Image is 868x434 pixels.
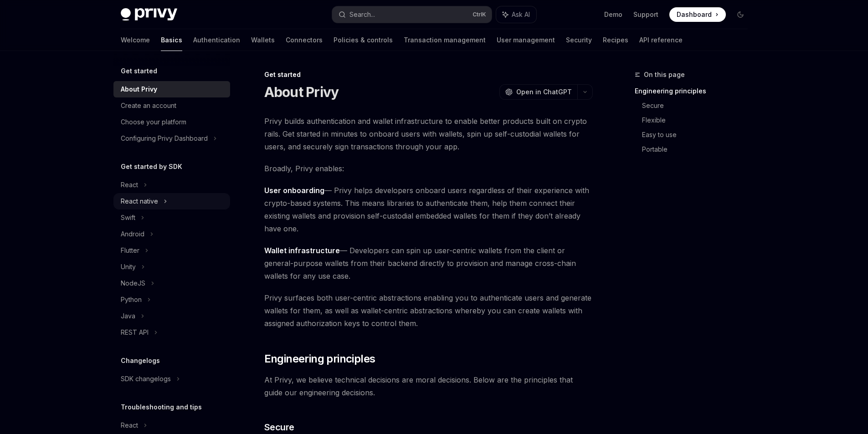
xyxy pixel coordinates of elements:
[644,69,685,80] span: On this page
[566,29,592,51] a: Security
[264,244,593,282] span: — Developers can spin up user-centric wallets from the client or general-purpose wallets from the...
[264,186,324,195] strong: User onboarding
[121,117,186,128] div: Choose your platform
[121,179,138,190] div: React
[193,29,240,51] a: Authentication
[635,84,755,98] a: Engineering principles
[642,113,755,128] a: Flexible
[121,402,202,413] h5: Troubleshooting and tips
[121,420,138,431] div: React
[121,229,144,240] div: Android
[264,291,593,330] span: Privy surfaces both user-centric abstractions enabling you to authenticate users and generate wal...
[251,29,275,51] a: Wallets
[121,311,135,322] div: Java
[496,6,536,23] button: Ask AI
[121,29,150,51] a: Welcome
[161,29,182,51] a: Basics
[499,84,577,100] button: Open in ChatGPT
[286,29,323,51] a: Connectors
[473,11,486,18] span: Ctrl K
[121,212,135,223] div: Swift
[264,162,593,175] span: Broadly, Privy enables:
[264,115,593,153] span: Privy builds authentication and wallet infrastructure to enable better products built on crypto r...
[121,100,176,111] div: Create an account
[264,373,593,399] span: At Privy, we believe technical decisions are moral decisions. Below are the principles that guide...
[121,133,208,144] div: Configuring Privy Dashboard
[334,29,393,51] a: Policies & controls
[639,29,683,51] a: API reference
[121,261,136,272] div: Unity
[121,294,142,305] div: Python
[264,421,294,434] span: Secure
[642,142,755,157] a: Portable
[121,278,145,289] div: NodeJS
[264,246,340,255] strong: Wallet infrastructure
[121,8,177,21] img: dark logo
[497,29,555,51] a: User management
[677,10,712,19] span: Dashboard
[113,81,230,97] a: About Privy
[669,7,726,22] a: Dashboard
[633,10,658,19] a: Support
[264,352,375,366] span: Engineering principles
[121,84,157,95] div: About Privy
[264,70,593,79] div: Get started
[121,373,171,384] div: SDK changelogs
[121,66,157,77] h5: Get started
[113,114,230,130] a: Choose your platform
[404,29,486,51] a: Transaction management
[121,196,158,207] div: React native
[121,161,182,172] h5: Get started by SDK
[332,6,492,23] button: Search...CtrlK
[264,84,339,100] h1: About Privy
[642,98,755,113] a: Secure
[121,245,139,256] div: Flutter
[604,10,622,19] a: Demo
[516,87,572,97] span: Open in ChatGPT
[349,9,375,20] div: Search...
[121,327,149,338] div: REST API
[642,128,755,142] a: Easy to use
[121,355,160,366] h5: Changelogs
[113,97,230,114] a: Create an account
[603,29,628,51] a: Recipes
[512,10,530,19] span: Ask AI
[733,7,748,22] button: Toggle dark mode
[264,184,593,235] span: — Privy helps developers onboard users regardless of their experience with crypto-based systems. ...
